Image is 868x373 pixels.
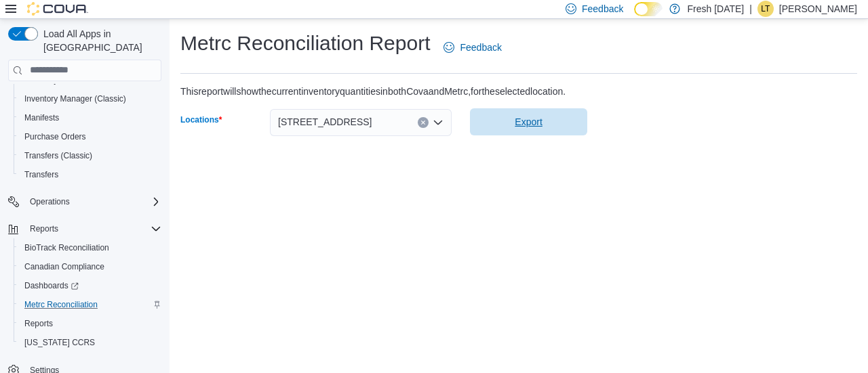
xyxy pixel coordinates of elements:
span: Metrc Reconciliation [24,299,98,310]
span: Feedback [460,41,501,54]
span: Operations [30,196,70,207]
span: Transfers [24,169,58,180]
span: Load All Apps in [GEOGRAPHIC_DATA] [38,27,161,54]
span: BioTrack Reconciliation [19,240,161,256]
a: [US_STATE] CCRS [19,334,100,351]
span: [US_STATE] CCRS [24,337,95,348]
a: Transfers [19,167,64,183]
img: Cova [27,2,88,16]
button: Transfers [14,165,167,184]
h1: Metrc Reconciliation Report [180,30,430,57]
p: | [749,1,752,17]
span: Reports [24,221,161,237]
span: Metrc Reconciliation [19,297,161,313]
button: BioTrack Reconciliation [14,238,167,257]
a: Reports [19,315,58,332]
div: This report will show the current inventory quantities in both Cova and Metrc, for the selected l... [180,85,566,98]
p: [PERSON_NAME] [779,1,857,17]
span: Reports [19,315,161,332]
button: Transfers (Classic) [14,146,167,165]
span: Transfers [19,167,161,183]
a: Inventory Manager (Classic) [19,91,132,107]
span: LT [761,1,770,17]
a: Purchase Orders [19,129,92,145]
button: Metrc Reconciliation [14,295,167,314]
input: Dark Mode [634,2,663,16]
div: Lucas Touchette [757,1,774,17]
a: Metrc Reconciliation [19,297,103,313]
span: Dark Mode [634,16,635,17]
button: Reports [14,314,167,333]
span: Export [515,115,542,129]
span: Canadian Compliance [19,259,161,275]
p: Fresh [DATE] [687,1,744,17]
span: Dashboards [19,278,161,294]
a: Canadian Compliance [19,259,110,275]
a: Transfers (Classic) [19,148,98,164]
button: Clear input [418,117,429,128]
span: Dashboards [24,280,79,291]
span: Canadian Compliance [24,261,104,272]
a: BioTrack Reconciliation [19,240,115,256]
button: Open list of options [433,117,443,128]
span: [STREET_ADDRESS] [278,114,372,130]
span: Reports [30,223,58,234]
button: Reports [24,221,64,237]
a: Feedback [438,34,507,61]
span: Purchase Orders [19,129,161,145]
button: Purchase Orders [14,127,167,146]
span: Reports [24,318,53,329]
button: Export [470,108,587,135]
button: Reports [3,219,167,238]
button: [US_STATE] CCRS [14,333,167,352]
button: Operations [24,194,75,210]
span: Purchase Orders [24,131,86,142]
span: Operations [24,194,161,210]
span: Transfers (Classic) [24,150,92,161]
label: Locations [180,114,222,125]
span: Manifests [19,110,161,126]
span: BioTrack Reconciliation [24,242,109,253]
button: Inventory Manager (Classic) [14,89,167,108]
span: Washington CCRS [19,334,161,351]
span: Inventory Manager (Classic) [24,93,126,104]
button: Canadian Compliance [14,257,167,276]
span: Manifests [24,112,59,123]
button: Manifests [14,108,167,127]
a: Dashboards [19,278,84,294]
a: Dashboards [14,276,167,295]
button: Operations [3,192,167,211]
a: Manifests [19,110,64,126]
span: Transfers (Classic) [19,148,161,164]
span: Inventory Manager (Classic) [19,91,161,107]
span: Feedback [582,2,623,16]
